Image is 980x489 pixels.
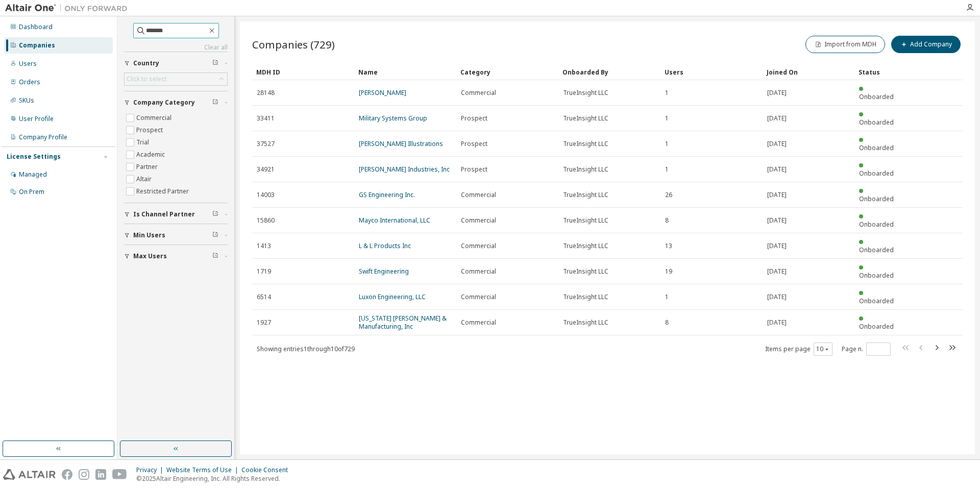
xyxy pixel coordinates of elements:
span: [DATE] [767,191,787,199]
div: Users [665,64,758,80]
div: User Profile [19,115,54,123]
button: Import from MDH [805,36,885,53]
span: Onboarded [859,169,894,178]
div: Privacy [136,466,166,474]
span: Commercial [461,293,496,301]
button: Country [124,52,228,75]
a: GS Engineering Inc. [359,190,415,199]
a: [US_STATE] [PERSON_NAME] & Manufacturing, Inc [359,314,447,331]
span: TrueInsight LLC [563,140,608,148]
span: Page n. [842,343,891,356]
div: Company Profile [19,133,67,141]
span: 1719 [257,267,271,276]
span: Onboarded [859,246,894,254]
span: Prospect [461,165,487,174]
span: Prospect [461,114,487,123]
span: [DATE] [767,293,787,301]
a: Clear all [124,43,228,52]
a: L & L Products Inc [359,241,411,250]
button: Company Category [124,91,228,114]
span: Commercial [461,319,496,327]
div: Users [19,60,37,68]
span: TrueInsight LLC [563,191,608,199]
span: Onboarded [859,143,894,152]
img: linkedin.svg [95,469,106,480]
span: Showing entries 1 through 10 of 729 [257,345,355,353]
span: [DATE] [767,89,787,97]
span: Min Users [133,231,165,239]
span: Commercial [461,267,496,276]
div: Click to select [125,73,227,85]
img: youtube.svg [112,469,127,480]
span: [DATE] [767,216,787,225]
span: Clear filter [212,59,218,67]
label: Altair [136,173,154,185]
span: [DATE] [767,267,787,276]
span: [DATE] [767,165,787,174]
button: Is Channel Partner [124,203,228,226]
span: Max Users [133,252,167,260]
img: altair_logo.svg [3,469,56,480]
span: TrueInsight LLC [563,89,608,97]
span: Companies (729) [252,37,335,52]
span: 13 [665,242,672,250]
div: MDH ID [256,64,350,80]
img: Altair One [5,3,133,13]
span: TrueInsight LLC [563,319,608,327]
span: TrueInsight LLC [563,293,608,301]
span: Onboarded [859,92,894,101]
span: Commercial [461,191,496,199]
span: 8 [665,216,669,225]
span: [DATE] [767,319,787,327]
label: Commercial [136,112,174,124]
span: Commercial [461,89,496,97]
span: 1 [665,89,669,97]
label: Academic [136,149,167,161]
span: 1927 [257,319,271,327]
span: [DATE] [767,114,787,123]
img: instagram.svg [79,469,89,480]
label: Partner [136,161,160,173]
p: © 2025 Altair Engineering, Inc. All Rights Reserved. [136,474,294,483]
img: facebook.svg [62,469,72,480]
span: 34921 [257,165,275,174]
button: 10 [816,345,830,353]
span: Clear filter [212,210,218,218]
span: Company Category [133,99,195,107]
span: 37527 [257,140,275,148]
span: Prospect [461,140,487,148]
span: 8 [665,319,669,327]
span: Clear filter [212,231,218,239]
div: Managed [19,170,47,179]
button: Min Users [124,224,228,247]
a: Luxon Engineering, LLC [359,292,426,301]
div: Status [859,64,901,80]
span: Country [133,59,159,67]
div: Category [460,64,554,80]
label: Prospect [136,124,165,136]
span: Onboarded [859,220,894,229]
span: Clear filter [212,99,218,107]
span: TrueInsight LLC [563,165,608,174]
a: Mayco International, LLC [359,216,430,225]
span: 19 [665,267,672,276]
span: 14003 [257,191,275,199]
span: Is Channel Partner [133,210,195,218]
span: 28148 [257,89,275,97]
a: [PERSON_NAME] Industries, Inc [359,165,450,174]
span: 1 [665,165,669,174]
div: License Settings [7,153,61,161]
span: Items per page [765,343,832,356]
label: Trial [136,136,151,149]
span: TrueInsight LLC [563,114,608,123]
span: 1 [665,140,669,148]
div: Dashboard [19,23,53,31]
span: 26 [665,191,672,199]
a: [PERSON_NAME] Illustrations [359,139,443,148]
span: 1413 [257,242,271,250]
span: [DATE] [767,140,787,148]
div: Click to select [127,75,166,83]
span: 15860 [257,216,275,225]
div: Onboarded By [562,64,656,80]
div: On Prem [19,188,44,196]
